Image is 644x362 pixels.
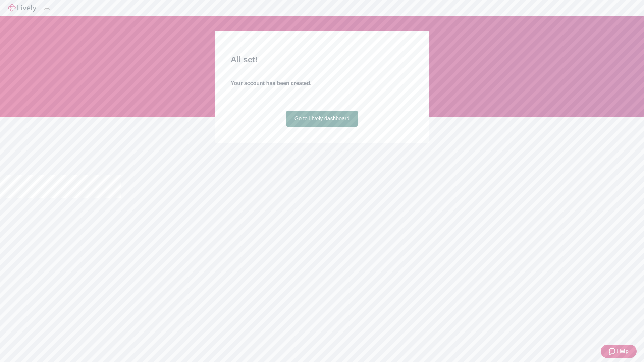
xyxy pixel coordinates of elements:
[286,111,358,127] a: Go to Lively dashboard
[601,345,637,358] button: Zendesk support iconHelp
[44,8,50,10] button: Log out
[231,79,413,87] h4: Your account has been created.
[231,54,413,66] h2: All set!
[609,347,617,355] svg: Zendesk support icon
[8,4,36,12] img: Lively
[617,347,629,355] span: Help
